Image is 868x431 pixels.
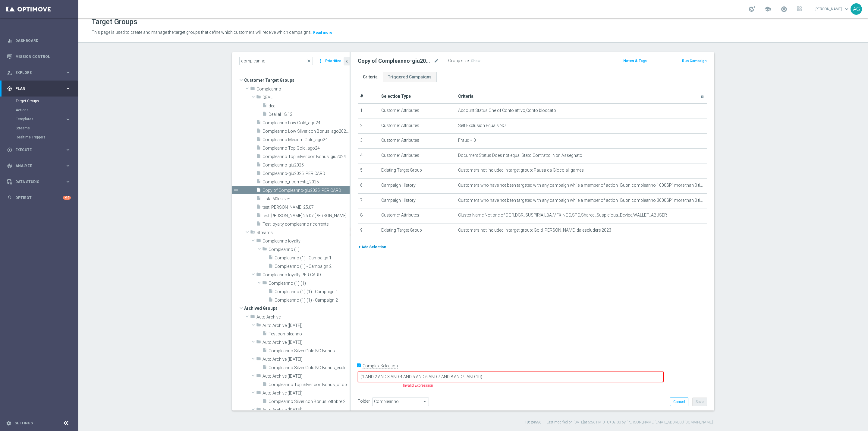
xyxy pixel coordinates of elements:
td: Customer Attributes [379,119,456,134]
th: Selection Type [379,90,456,103]
i: folder [250,314,255,321]
div: lightbulb Optibot +10 [7,195,71,200]
div: Execute [7,147,65,153]
span: Analyze [15,164,65,168]
a: Settings [14,421,33,425]
span: Compleanno loyalty [263,239,350,244]
td: Campaign History [379,193,456,208]
div: Data Studio [7,179,65,185]
div: Target Groups [16,97,78,106]
div: person_search Explore keyboard_arrow_right [7,70,71,75]
i: insert_drive_file [268,297,273,304]
button: play_circle_outline Execute keyboard_arrow_right [7,147,71,152]
td: Customer Attributes [379,148,456,163]
span: Auto Archive (2023-01-21) [263,340,350,345]
div: Actions [16,106,78,115]
label: Complex Selection [363,363,398,369]
a: Realtime Triggers [16,135,63,140]
i: delete_forever [700,94,705,99]
div: equalizer Dashboard [7,38,71,43]
span: Account Status One of Conto attivo,Conto bloccato [458,108,556,113]
span: Customers who have not been targeted with any campaign while a member of action "Buon compleanno ... [458,198,705,203]
i: insert_drive_file [262,331,267,338]
span: Compleanno (1) - Campaign 2 [275,264,350,269]
i: insert_drive_file [256,145,261,152]
button: Notes & Tags [623,58,647,64]
i: insert_drive_file [256,196,261,203]
button: Data Studio keyboard_arrow_right [7,179,71,184]
span: Customers not included in target group: Gold [PERSON_NAME] da escludere 2023 [458,228,611,233]
i: folder [256,272,261,279]
button: Prioritize [324,57,342,65]
td: Existing Target Group [379,163,456,179]
i: insert_drive_file [262,103,267,110]
label: Group size [448,58,469,63]
div: Analyze [7,163,65,169]
span: Compleanno-giu2025_PER CARD [263,171,350,176]
span: test loy 25.07 [263,205,350,210]
span: keyboard_arrow_down [843,6,850,12]
span: school [764,6,771,12]
i: insert_drive_file [256,162,261,169]
span: Compleanno_ricorrente_2025 [263,179,350,185]
td: 8 [358,208,379,223]
span: Compleanno Low Silver con Bonus_ago2024_auto [263,129,350,134]
span: Templates [16,117,59,121]
span: Plan [15,87,65,90]
i: equalizer [7,38,12,43]
span: Compleanno (1) (1) [269,281,350,286]
i: folder [262,246,267,253]
span: Auto Archive (2023-04-27) [263,391,350,396]
span: Auto Archive (2023-04-20) [263,374,350,379]
i: track_changes [7,163,12,169]
div: Dashboard [7,33,71,49]
button: gps_fixed Plan keyboard_arrow_right [7,86,71,91]
span: Document Status Does not equal Stato Contratto: Non Assegnato [458,153,582,158]
td: 1 [358,103,379,119]
button: Mission Control [7,54,71,59]
span: Data Studio [15,180,65,184]
span: Criteria [458,94,473,99]
i: folder [256,407,261,414]
a: Dashboard [15,33,71,49]
i: settings [6,420,11,426]
h2: Copy of Compleanno-giu2025_PER CARD [358,57,432,65]
span: Auto Archive (2023-01-17) [263,323,350,328]
i: insert_drive_file [262,111,267,118]
span: Customer Target Groups [244,76,350,84]
span: Compleanno Silver Gold NO Bonus [269,348,350,353]
span: Compleanno Top Gold_ago24 [263,146,350,151]
span: Auto Archive [256,315,350,320]
i: insert_drive_file [256,213,261,220]
span: Auto Archive (2023-05-30) [263,407,350,413]
button: + Add Selection [358,244,387,250]
span: Compleanno Top Silver con Bonus_ottobre 2022_auto [269,382,350,387]
i: folder [250,86,255,93]
label: ID: 24556 [525,420,541,425]
span: close [307,59,311,63]
span: Compleanno (1) (1) - Campaign 2 [275,298,350,303]
i: mode_edit [434,57,439,65]
i: insert_drive_file [256,204,261,211]
i: insert_drive_file [256,170,261,177]
span: Self Exclusion Equals NO [458,123,506,128]
span: Customers not included in target group: Pausa da Gioco all games [458,168,584,173]
i: more_vert [317,57,323,65]
i: person_search [7,70,12,75]
a: Streams [16,126,63,131]
a: Mission Control [15,49,71,65]
i: folder [256,390,261,397]
label: Invalid Expression [403,383,433,388]
label: Last modified on [DATE] at 5:56 PM UTC+02:00 by [PERSON_NAME][EMAIL_ADDRESS][DOMAIN_NAME] [547,420,713,425]
label: : [469,58,470,63]
div: Templates [16,115,78,124]
button: Read more [313,29,333,36]
a: Actions [16,108,63,113]
a: Target Groups [16,99,63,103]
h1: Target Groups [92,17,137,26]
i: gps_fixed [7,86,12,91]
span: Compleanno (1) [269,247,350,252]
